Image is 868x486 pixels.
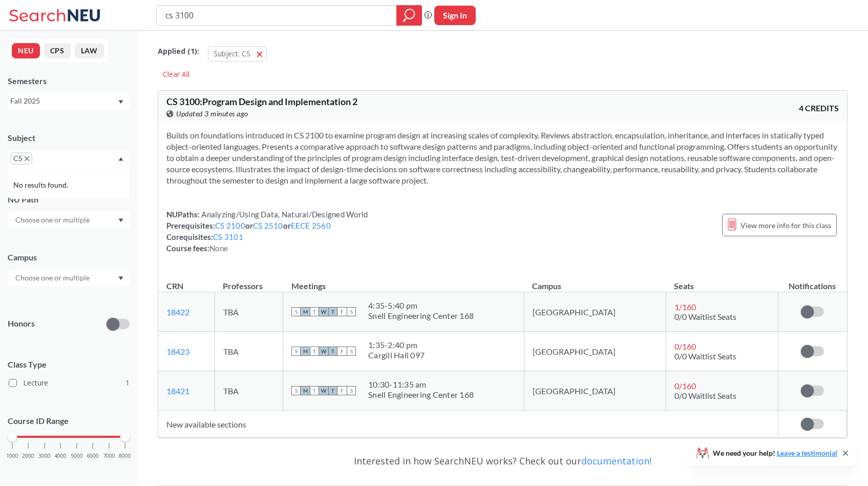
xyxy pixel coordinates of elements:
span: View more info for this class [740,219,831,232]
svg: X to remove pill [25,156,29,161]
input: Choose one or multiple [10,272,96,284]
span: 4 CREDITS [799,103,839,114]
div: Fall 2025Dropdown arrow [8,93,130,109]
span: S [347,347,356,356]
label: Lecture [9,376,130,390]
span: 1 [125,377,130,389]
div: Semesters [8,75,130,87]
span: T [328,307,337,316]
div: magnifying glass [396,5,422,26]
button: Subject: CS [208,46,267,62]
td: [GEOGRAPHIC_DATA] [524,292,666,332]
button: CPS [44,43,71,58]
span: M [301,307,310,316]
button: NEU [12,43,40,58]
a: CS 2510 [253,221,283,230]
div: Clear All [158,67,195,82]
span: S [347,307,356,316]
span: Applied ( 1 ): [158,46,199,57]
svg: Dropdown arrow [118,157,123,161]
span: W [319,347,328,356]
div: NU Path [8,194,130,205]
div: Snell Engineering Center 168 [368,311,474,321]
span: 4000 [54,453,67,459]
th: Meetings [283,270,524,292]
span: S [291,386,301,395]
span: 0/0 Waitlist Seats [674,312,736,321]
svg: Dropdown arrow [118,100,123,104]
span: We need your help! [713,450,837,457]
span: CS 3100 : Program Design and Implementation 2 [166,96,357,107]
svg: Dropdown arrow [118,218,123,222]
span: M [301,386,310,395]
section: Builds on foundations introduced in CS 2100 to examine program design at increasing scales of com... [166,130,839,186]
span: F [337,347,347,356]
td: TBA [215,371,283,411]
div: NUPaths: Prerequisites: or or Corequisites: Course fees: [166,209,368,254]
span: Subject: CS [214,49,250,58]
span: 2000 [22,453,34,459]
th: Notifications [778,270,846,292]
div: Dropdown arrow [8,211,130,229]
a: EECE 2560 [291,221,331,230]
td: New available sections [158,411,778,438]
div: CRN [166,280,183,292]
button: Sign In [434,6,476,25]
span: Analyzing/Using Data, Natural/Designed World [200,210,368,219]
span: 0 / 160 [674,341,696,351]
a: documentation! [581,455,651,467]
span: 6000 [87,453,99,459]
a: 18421 [166,386,189,396]
a: 18423 [166,347,189,356]
span: None [209,244,228,253]
div: Cargill Hall 097 [368,350,425,360]
div: Dropdown arrow [8,269,130,287]
span: W [319,386,328,395]
div: Subject [8,132,130,144]
span: 7000 [103,453,115,459]
span: T [310,347,319,356]
td: TBA [215,332,283,371]
span: Class Type [8,359,130,370]
button: LAW [75,43,104,58]
th: Campus [524,270,666,292]
a: CS 3101 [213,232,243,241]
div: CSX to remove pillDropdown arrowNo results found. [8,150,130,171]
a: Leave a testimonial [777,449,837,457]
td: [GEOGRAPHIC_DATA] [524,371,666,411]
span: 0/0 Waitlist Seats [674,351,736,361]
div: 4:35 - 5:40 pm [368,300,474,311]
th: Seats [666,270,778,292]
span: 1 / 160 [674,302,696,312]
input: Class, professor, course number, "phrase" [164,7,389,24]
span: T [310,386,319,395]
span: 5000 [71,453,83,459]
span: 0/0 Waitlist Seats [674,391,736,400]
span: No results found. [13,179,70,191]
svg: Dropdown arrow [118,276,123,280]
svg: magnifying glass [403,8,415,23]
a: 18422 [166,307,189,317]
span: CSX to remove pill [10,152,32,165]
p: Course ID Range [8,415,130,427]
input: Choose one or multiple [10,214,96,226]
p: Honors [8,318,35,330]
div: Campus [8,252,130,263]
td: TBA [215,292,283,332]
a: CS 2100 [215,221,245,230]
span: T [328,386,337,395]
th: Professors [215,270,283,292]
td: [GEOGRAPHIC_DATA] [524,332,666,371]
span: S [347,386,356,395]
div: Snell Engineering Center 168 [368,390,474,400]
span: 3000 [38,453,51,459]
span: 0 / 160 [674,381,696,391]
span: S [291,307,301,316]
span: M [301,347,310,356]
span: W [319,307,328,316]
div: Fall 2025 [10,95,117,107]
div: 10:30 - 11:35 am [368,379,474,390]
span: F [337,386,347,395]
span: Updated 3 minutes ago [176,108,248,119]
span: T [310,307,319,316]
